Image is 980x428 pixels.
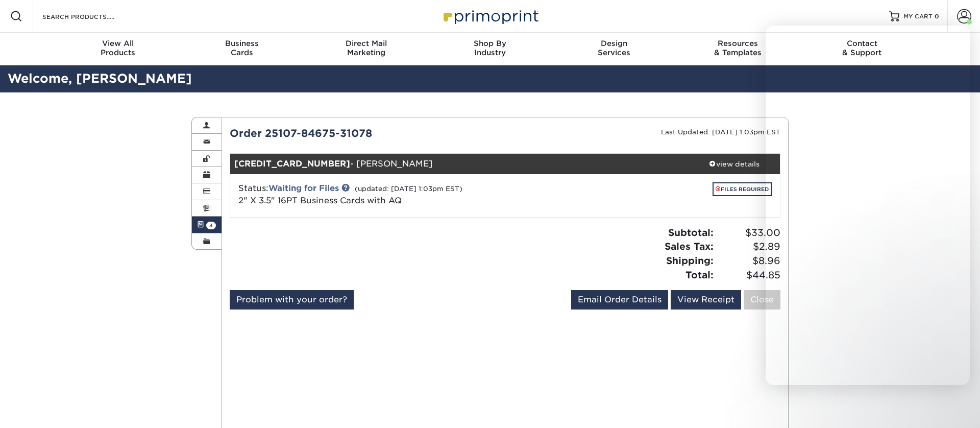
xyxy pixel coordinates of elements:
a: 2" X 3.5" 16PT Business Cards with AQ [238,196,402,205]
span: Shop By [428,39,552,48]
a: Problem with your order? [230,290,354,310]
a: FILES REQUIRED [713,182,772,196]
small: Last Updated: [DATE] 1:03pm EST [661,128,780,136]
div: - [PERSON_NAME] [230,154,689,174]
div: Status: [231,182,597,207]
a: BusinessCards [180,33,304,65]
span: View All [56,39,180,48]
span: $33.00 [717,226,780,240]
a: Email Order Details [571,290,668,310]
a: Resources& Templates [676,33,800,65]
div: Services [552,39,676,57]
strong: Subtotal: [668,227,714,238]
small: (updated: [DATE] 1:03pm EST) [355,185,462,193]
a: Shop ByIndustry [428,33,552,65]
a: view details [688,154,780,174]
span: Resources [676,39,800,48]
strong: [CREDIT_CARD_NUMBER] [234,159,350,169]
a: DesignServices [552,33,676,65]
img: Primoprint [439,5,541,27]
a: Close [744,290,780,310]
span: MY CART [903,12,933,21]
span: 3 [206,222,216,229]
span: 0 [935,13,939,20]
span: $2.89 [717,240,780,254]
strong: Shipping: [666,255,714,266]
a: Waiting for Files [268,183,339,193]
span: $8.96 [717,254,780,268]
a: View AllProducts [56,33,180,65]
input: SEARCH PRODUCTS..... [41,10,141,22]
span: Business [180,39,304,48]
iframe: Intercom live chat [766,26,970,385]
div: & Templates [676,39,800,57]
strong: Total: [685,269,714,280]
strong: Sales Tax: [665,241,714,252]
div: Cards [180,39,304,57]
span: Direct Mail [304,39,428,48]
div: Order 25107-84675-31078 [222,126,505,141]
div: Industry [428,39,552,57]
a: Direct MailMarketing [304,33,428,65]
div: Marketing [304,39,428,57]
span: $44.85 [717,268,780,282]
a: 3 [192,217,222,233]
div: Products [56,39,180,57]
iframe: Intercom live chat [945,393,970,418]
a: View Receipt [671,290,741,310]
div: view details [688,159,780,169]
span: Design [552,39,676,48]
